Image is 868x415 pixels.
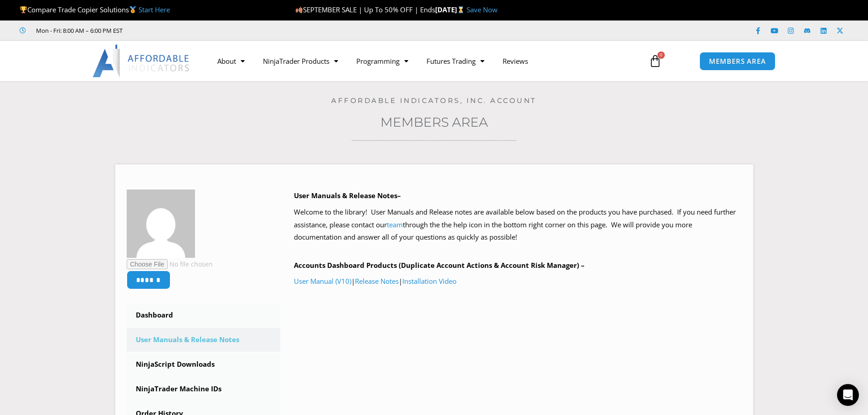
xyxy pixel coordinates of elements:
a: Start Here [139,5,170,14]
span: Mon - Fri: 8:00 AM – 6:00 PM EST [34,25,123,36]
img: 🍂 [296,6,303,13]
a: User Manuals & Release Notes [127,328,281,352]
strong: [DATE] [435,5,467,14]
span: 0 [657,51,665,59]
p: | | [294,275,742,288]
p: Welcome to the library! User Manuals and Release notes are available below based on the products ... [294,206,742,244]
b: Accounts Dashboard Products (Duplicate Account Actions & Account Risk Manager) – [294,261,585,270]
a: Save Now [467,5,498,14]
a: Reviews [493,51,537,72]
div: Open Intercom Messenger [837,384,859,406]
b: User Manuals & Release Notes– [294,191,401,200]
span: MEMBERS AREA [709,58,766,65]
a: Release Notes [355,277,399,286]
a: Affordable Indicators, Inc. Account [331,96,537,105]
a: Futures Trading [417,51,493,72]
a: NinjaTrader Machine IDs [127,377,281,401]
a: About [208,51,254,72]
img: 🥇 [129,6,136,13]
a: NinjaTrader Products [254,51,347,72]
a: MEMBERS AREA [699,52,776,71]
iframe: Customer reviews powered by Trustpilot [135,26,272,35]
img: ⌛ [457,6,464,13]
a: team [387,220,403,229]
a: 0 [635,48,675,74]
span: SEPTEMBER SALE | Up To 50% OFF | Ends [295,5,435,14]
a: Dashboard [127,303,281,327]
a: NinjaScript Downloads [127,353,281,376]
img: LogoAI | Affordable Indicators – NinjaTrader [92,45,190,77]
a: Installation Video [402,277,457,286]
a: Members Area [380,114,488,130]
img: 37d42ef58e34d20f2a934885354b6ba0c31af2e143851b9751afe53e4f14e54b [127,190,195,258]
span: Compare Trade Copier Solutions [20,5,170,14]
a: User Manual (V10) [294,277,351,286]
nav: Menu [208,51,638,72]
a: Programming [347,51,417,72]
img: 🏆 [20,6,27,13]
